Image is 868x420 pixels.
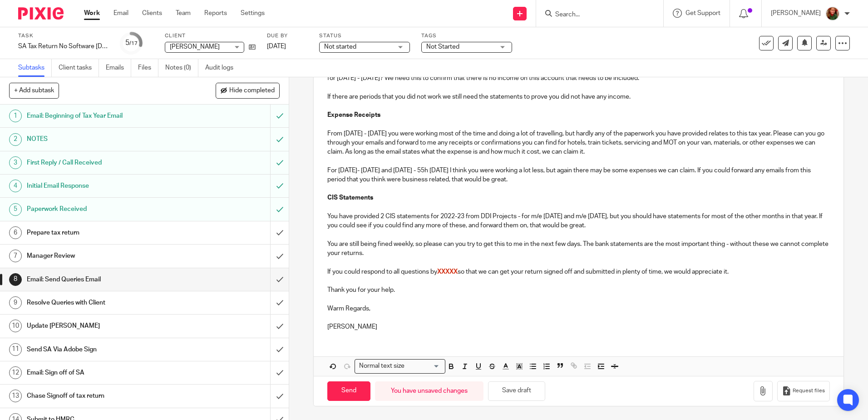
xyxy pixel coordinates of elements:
[407,361,440,371] input: Search for option
[27,296,183,310] h1: Resolve Queries with Client
[771,9,821,18] p: [PERSON_NAME]
[9,180,22,192] div: 4
[267,32,308,40] label: Due by
[27,109,183,123] h1: Email: Beginning of Tax Year Email
[375,381,483,401] div: You have unsaved changes
[327,285,829,295] p: Thank you for your help.
[327,112,380,118] strong: Expense Receipts
[554,11,636,19] input: Search
[18,42,109,51] div: SA Tax Return No Software [DATE]-[DATE]
[777,381,830,401] button: Request files
[129,41,138,46] small: /17
[113,9,128,18] a: Email
[27,132,183,146] h1: NOTES
[9,110,22,122] div: 1
[327,195,373,201] strong: CIS Statements
[9,390,22,402] div: 13
[18,32,109,40] label: Task
[327,267,829,276] p: If you could respond to all questions by so that we can get your return signed off and submitted ...
[9,203,22,216] div: 5
[825,6,840,21] img: sallycropped.JPG
[357,361,406,371] span: Normal text size
[84,9,100,18] a: Work
[327,166,829,185] p: For [DATE]- [DATE] and [DATE] - 55h [DATE] I think you were working a lot less, but again there m...
[327,129,829,157] p: From [DATE] - [DATE] you were working most of the time and doing a lot of travelling, but hardly ...
[138,59,158,77] a: Files
[9,83,59,98] button: + Add subtask
[216,83,280,98] button: Hide completed
[176,9,191,18] a: Team
[327,381,370,401] input: Send
[319,32,410,40] label: Status
[27,343,183,356] h1: Send SA Via Adobe Sign
[27,249,183,263] h1: Manager Review
[327,304,829,313] p: Warm Regards,
[142,9,162,18] a: Clients
[18,42,109,51] div: SA Tax Return No Software 2021-2025
[18,59,52,77] a: Subtasks
[106,59,131,77] a: Emails
[170,44,220,50] span: [PERSON_NAME]
[355,359,445,373] div: Search for option
[793,387,825,395] span: Request files
[205,59,240,77] a: Audit logs
[488,381,545,401] button: Save draft
[9,133,22,146] div: 2
[327,92,829,101] p: If there are periods that you did not work we still need the statements to prove you did not have...
[9,273,22,286] div: 8
[327,212,829,230] p: You have provided 2 CIS statements for 2022-23 from DDI Projects - for m/e [DATE] and m/e [DATE],...
[437,269,458,275] span: XXXXX
[125,38,138,48] div: 5
[27,179,183,193] h1: Initial Email Response
[426,44,459,50] span: Not Started
[9,156,22,169] div: 3
[59,59,99,77] a: Client tasks
[267,43,286,50] span: [DATE]
[9,296,22,309] div: 9
[27,202,183,216] h1: Paperwork Received
[9,343,22,356] div: 11
[27,389,183,403] h1: Chase Signoff of tax return
[165,59,198,77] a: Notes (0)
[686,10,720,16] span: Get Support
[241,9,265,18] a: Settings
[27,273,183,286] h1: Email: Send Queries Email
[27,226,183,240] h1: Prepare tax return
[327,322,829,331] p: [PERSON_NAME]
[204,9,227,18] a: Reports
[27,319,183,333] h1: Update [PERSON_NAME]
[229,87,275,95] span: Hide completed
[421,32,512,40] label: Tags
[27,156,183,170] h1: First Reply / Call Received
[165,32,256,40] label: Client
[327,240,829,258] p: You are still being fined weekly, so please can you try to get this to me in the next few days. T...
[9,366,22,379] div: 12
[324,44,356,50] span: Not started
[27,366,183,380] h1: Email: Sign off of SA
[9,320,22,332] div: 10
[9,226,22,239] div: 6
[18,7,64,20] img: Pixie
[9,250,22,262] div: 7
